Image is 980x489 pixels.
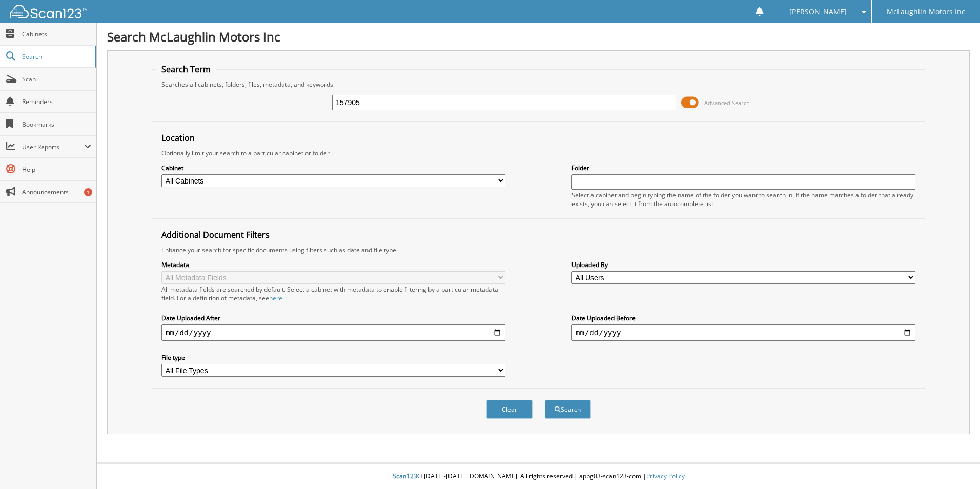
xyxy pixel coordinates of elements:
[22,97,91,106] span: Reminders
[545,400,591,419] button: Search
[571,324,915,341] input: end
[161,324,505,341] input: start
[22,30,91,38] span: Cabinets
[704,99,750,107] span: Advanced Search
[571,191,915,208] div: Select a cabinet and begin typing the name of the folder you want to search in. If the name match...
[22,142,84,151] span: User Reports
[156,132,200,144] legend: Location
[161,285,505,302] div: All metadata fields are searched by default. Select a cabinet with metadata to enable filtering b...
[161,260,505,269] label: Metadata
[156,246,921,254] div: Enhance your search for specific documents using filters such as date and file type.
[486,400,533,419] button: Clear
[156,64,216,75] legend: Search Term
[22,188,91,196] span: Announcements
[571,260,915,269] label: Uploaded By
[107,28,970,45] h1: Search McLaughlin Motors Inc
[571,164,915,172] label: Folder
[393,472,417,480] span: Scan123
[646,472,685,480] a: Privacy Policy
[22,52,90,61] span: Search
[161,314,505,322] label: Date Uploaded After
[22,75,91,84] span: Scan
[161,164,505,172] label: Cabinet
[571,314,915,322] label: Date Uploaded Before
[97,464,980,489] div: © [DATE]-[DATE] [DOMAIN_NAME]. All rights reserved | appg03-scan123-com |
[789,9,847,15] span: [PERSON_NAME]
[156,149,921,157] div: Optionally limit your search to a particular cabinet or folder
[269,294,282,302] a: here
[10,5,87,18] img: scan123-logo-white.svg
[22,165,91,174] span: Help
[156,229,275,240] legend: Additional Document Filters
[22,120,91,129] span: Bookmarks
[161,353,505,362] label: File type
[84,188,92,196] div: 1
[156,80,921,89] div: Searches all cabinets, folders, files, metadata, and keywords
[887,9,965,15] span: McLaughlin Motors Inc
[929,440,980,489] iframe: Chat Widget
